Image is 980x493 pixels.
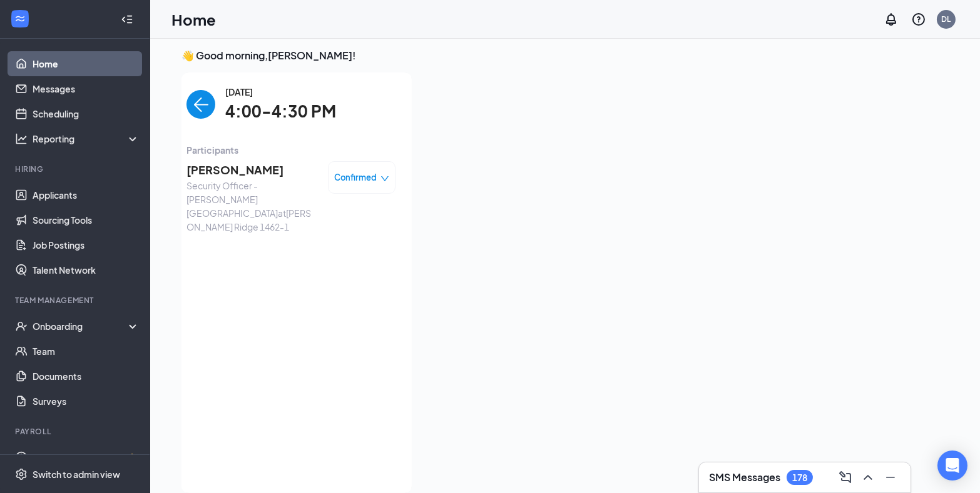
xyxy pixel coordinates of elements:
div: Onboarding [33,320,129,332]
div: Open Intercom Messenger [937,451,967,481]
svg: WorkstreamLogo [14,12,26,25]
a: Sourcing Tools [33,207,140,232]
span: down [380,174,389,183]
span: Participants [186,143,396,157]
svg: Settings [15,468,28,481]
svg: QuestionInfo [911,12,926,27]
a: Messages [33,76,140,101]
a: Scheduling [33,101,140,126]
button: ComposeMessage [835,467,855,487]
span: [DATE] [225,85,336,99]
div: Reporting [33,132,140,145]
svg: ChevronUp [860,470,875,485]
button: ChevronUp [858,467,878,487]
a: Surveys [33,389,140,414]
a: Job Postings [33,232,140,257]
a: Applicants [33,182,140,207]
svg: Collapse [121,13,133,26]
svg: Notifications [884,12,899,27]
a: Home [33,51,140,76]
span: [PERSON_NAME] [186,161,318,179]
span: Security Officer - [PERSON_NAME][GEOGRAPHIC_DATA] at [PERSON_NAME] Ridge 1462-1 [186,179,318,234]
div: Switch to admin view [33,468,120,481]
h1: Home [171,9,216,30]
button: back-button [186,90,215,119]
div: Payroll [15,426,137,437]
a: Team [33,339,140,364]
svg: UserCheck [15,320,28,332]
a: Talent Network [33,257,140,282]
svg: Analysis [15,132,28,145]
span: Confirmed [335,171,377,184]
button: Minimize [880,467,901,487]
div: 178 [792,472,807,483]
div: DL [942,14,951,24]
svg: ComposeMessage [838,470,853,485]
h3: SMS Messages [709,471,780,484]
a: PayrollCrown [33,445,140,470]
div: Team Management [15,295,137,306]
svg: Minimize [883,470,898,485]
span: 4:00-4:30 PM [225,99,336,124]
h3: 👋 Good morning, [PERSON_NAME] ! [181,49,949,62]
a: Documents [33,364,140,389]
div: Hiring [15,164,137,174]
